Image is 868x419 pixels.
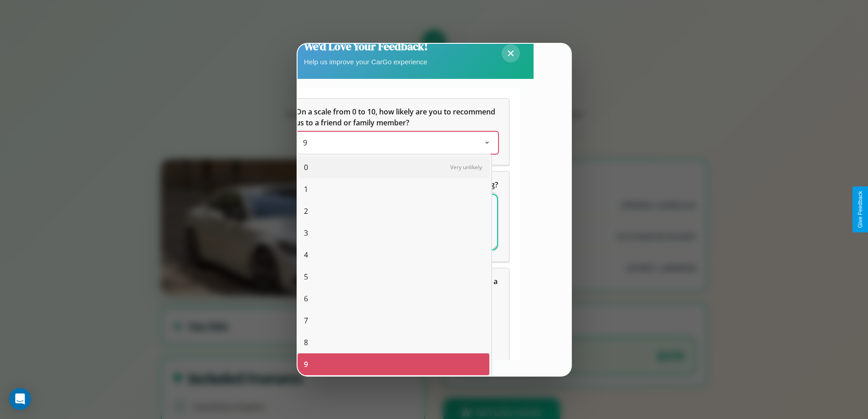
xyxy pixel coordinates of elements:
div: 6 [298,288,489,310]
h2: We'd Love Your Feedback! [304,39,428,54]
span: What can we do to make your experience more satisfying? [296,180,498,190]
div: 1 [298,178,489,200]
div: 0 [298,156,489,178]
p: Help us improve your CarGo experience [304,56,428,68]
span: Which of the following features do you value the most in a vehicle? [296,276,499,297]
span: 1 [304,184,308,195]
span: 5 [304,271,308,282]
span: Very unlikely [450,163,482,171]
div: Open Intercom Messenger [9,388,31,410]
span: 2 [304,206,308,217]
div: 3 [298,222,489,244]
span: 7 [304,315,308,326]
span: 8 [304,337,308,348]
span: 9 [303,138,307,148]
span: 3 [304,228,308,238]
div: On a scale from 0 to 10, how likely are you to recommend us to a friend or family member? [285,99,509,165]
div: Give Feedback [857,191,863,228]
span: On a scale from 0 to 10, how likely are you to recommend us to a friend or family member? [296,107,497,128]
span: 4 [304,249,308,260]
div: 5 [298,266,489,288]
div: 7 [298,310,489,331]
div: On a scale from 0 to 10, how likely are you to recommend us to a friend or family member? [296,132,498,154]
span: 9 [304,359,308,370]
h5: On a scale from 0 to 10, how likely are you to recommend us to a friend or family member? [296,106,498,128]
span: 6 [304,293,308,304]
span: 0 [304,162,308,173]
div: 9 [298,353,489,375]
div: 8 [298,331,489,353]
div: 2 [298,200,489,222]
div: 4 [298,244,489,266]
div: 10 [298,375,489,397]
